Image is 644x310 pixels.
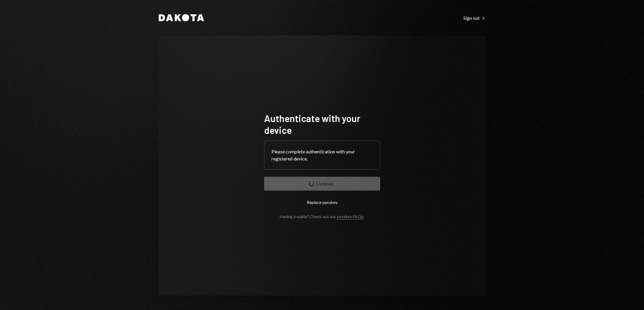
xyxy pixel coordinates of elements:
[463,15,486,21] div: Sign out
[280,214,364,219] div: Having trouble? Check out our .
[264,112,380,136] h1: Authenticate with your device
[272,148,373,162] div: Please complete authentication with your registered device.
[337,214,363,220] a: passkey FAQs
[463,14,486,21] a: Sign out
[264,195,380,209] button: Replace passkey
